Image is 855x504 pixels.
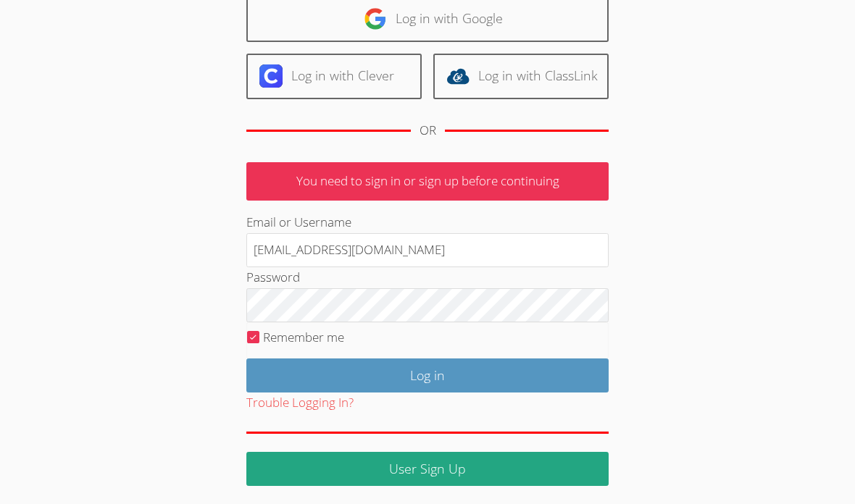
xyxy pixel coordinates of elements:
img: classlink-logo-d6bb404cc1216ec64c9a2012d9dc4662098be43eaf13dc465df04b49fa7ab582.svg [446,64,470,88]
button: Trouble Logging In? [246,392,354,413]
label: Password [246,269,300,285]
img: google-logo-50288ca7cdecda66e5e0955fdab243c47b7ad437acaf1139b6f446037453330a.svg [364,7,387,30]
label: Remember me [263,329,344,345]
div: OR [420,120,436,141]
label: Email or Username [246,214,351,230]
input: Log in [246,358,609,392]
a: User Sign Up [246,452,609,486]
a: Log in with ClassLink [433,54,609,99]
img: clever-logo-6eab21bc6e7a338710f1a6ff85c0baf02591cd810cc4098c63d3a4b26e2feb20.svg [259,64,283,88]
p: You need to sign in or sign up before continuing [246,162,609,201]
a: Log in with Clever [246,54,422,99]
